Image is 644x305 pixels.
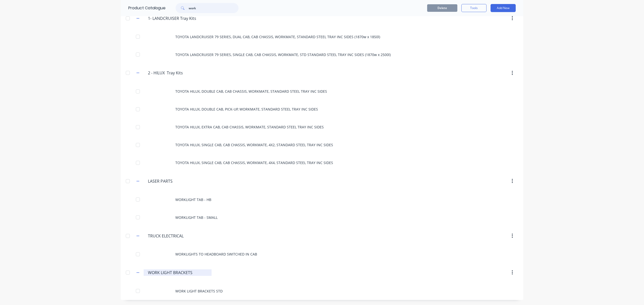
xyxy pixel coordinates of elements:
[121,100,523,118] div: TOYOTA HILUX, DOUBLE CAB, PICK-UP, WORKMATE, STANDARD STEEL TRAY INC SIDES
[148,70,208,76] input: Enter category name
[121,191,523,209] div: WORKLIGHT TAB - HB
[121,82,523,100] div: TOYOTA HILUX, DOUBLE CAB, CAB CHASSIS, WORKMATE, STANDARD STEEL TRAY INC SIDES
[148,15,208,21] input: Enter category name
[121,136,523,154] div: TOYOTA HILUX, SINGLE CAB, CAB CHASSIS, WORKMATE, 4X2, STANDARD STEEL TRAY INC SIDES
[121,154,523,172] div: TOYOTA HILUX, SINGLE CAB, CAB CHASSIS, WORKMATE, 4X4, STANDARD STEEL TRAY INC SIDES
[121,28,523,46] div: TOYOTA LANDCRUISER 79 SERIES, DUAL CAB, CAB CHASSIS, WORKMATE, STANDARD STEEL TRAY INC SIDES (187...
[148,233,208,239] input: Enter category name
[121,118,523,136] div: TOYOTA HILUX, EXTRA CAB, CAB CHASSIS, WORKMATE, STANDARD STEEL TRAY INC SIDES
[427,4,457,12] button: Delete
[491,4,516,12] button: Add New
[121,46,523,64] div: TOYOTA LANDCRUISER 79 SERIES, SINGLE CAB, CAB CHASSIS, WORKMATE, STD STANDARD STEEL TRAY INC SIDE...
[189,3,238,13] input: Search...
[148,178,208,184] input: Enter category name
[121,245,523,263] div: WORKLIGHTS TO HEADBOARD SWITCHED IN CAB
[148,270,208,276] input: Enter category name
[121,209,523,226] div: WORKLIGHT TAB - SMALL
[121,282,523,300] div: WORK LIGHT BRACKETS STD
[461,4,487,12] button: Tools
